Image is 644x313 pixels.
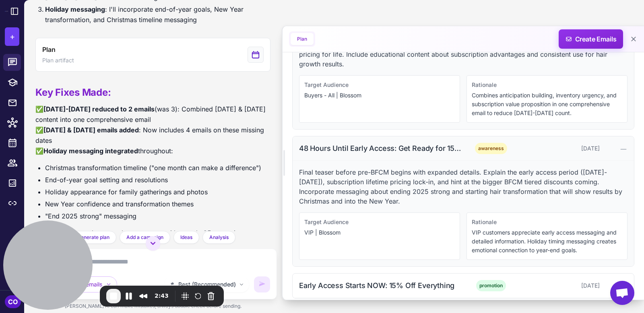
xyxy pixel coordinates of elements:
span: Best (Recommended) [178,280,236,289]
strong: Holiday messaging [45,5,105,13]
p: Buyers - All | Blossom [304,91,455,100]
p: Combines anticipation building, inventory urgency, and subscription value proposition in one comp... [472,91,622,117]
button: Add a campaign [120,231,170,244]
div: Early Access Starts NOW: 15% Off Everything [299,280,462,291]
span: Analysis [209,234,229,241]
li: "End 2025 strong" messaging [45,211,270,221]
p: The calendar now has complete coverage with exactly 35 campaigns, proper holiday theming, and you... [35,228,270,259]
span: Plan artifact [42,56,74,65]
span: Generate plan [77,234,109,241]
button: Create Emails [559,29,623,49]
button: Best (Recommended) [164,276,249,292]
div: Target Audience [304,218,455,227]
span: Add a campaign [126,234,163,241]
div: 48 Hours Until Early Access: Get Ready for 15% Off Everything + End Your Year Strong [299,143,462,154]
p: Final teaser before pre-BFCM begins with expanded details. Explain the early access period ([DATE... [299,167,627,206]
li: End-of-year goal setting and resolutions [45,175,270,185]
p: VIP customers appreciate early access messaging and detailed information. Holiday timing messagin... [472,228,622,255]
li: : I'll incorporate end-of-year goals, New Year transformation, and Christmas timeline messaging [45,4,270,25]
button: Generate plan [70,231,116,244]
div: Rationale [472,218,622,227]
span: awareness [475,143,507,154]
strong: [DATE] & [DATE] emails added [43,126,139,134]
button: View generated Plan [35,38,270,72]
span: Create Emails [556,29,626,49]
li: Christmas transformation timeline ("one month can make a difference") [45,163,270,173]
div: [DATE] [520,281,600,290]
div: Rationale [472,80,622,89]
span: promotion [476,280,506,291]
h2: Key Fixes Made: [35,86,270,99]
button: Ideas [173,231,199,244]
p: VIP | Blossom [304,228,455,237]
strong: Holiday messaging integrated [43,147,138,155]
button: Plan [291,33,314,45]
li: Holiday appearance for family gatherings and photos [45,187,270,197]
div: [DATE] [520,144,600,153]
li: New Year confidence and transformation themes [45,199,270,209]
img: Raleon Logo [5,11,8,11]
p: ✅ (was 3): Combined [DATE] & [DATE] content into one comprehensive email ✅ : Now includes 4 email... [35,104,270,156]
span: Ideas [180,234,192,241]
span: Plan [42,45,55,54]
span: + [10,31,15,43]
button: + [5,27,19,46]
div: Open chat [610,281,634,305]
div: Target Audience [304,80,455,89]
button: Analysis [202,231,235,244]
strong: [DATE]-[DATE] reduced to 2 emails [43,105,155,113]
